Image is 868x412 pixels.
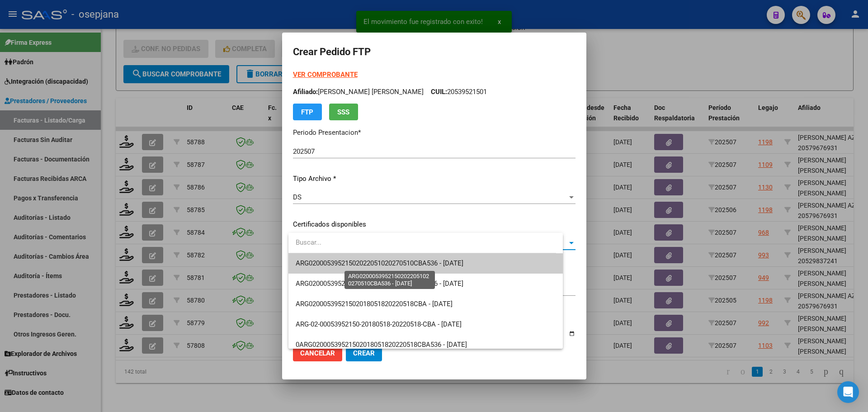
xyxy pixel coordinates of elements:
[837,381,859,403] div: Open Intercom Messenger
[296,300,453,308] span: ARG02000539521502018051820220518CBA - [DATE]
[296,259,463,267] span: ARG02000539521502022051020270510CBA536 - [DATE]
[296,279,463,288] span: ARG02000539521502022051020270510CBA536 - [DATE]
[288,232,556,253] input: dropdown search
[296,320,462,328] span: ARG-02-00053952150-20180518-20220518-CBA - [DATE]
[296,341,467,349] span: 0ARG02000539521502018051820220518CBA536 - [DATE]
